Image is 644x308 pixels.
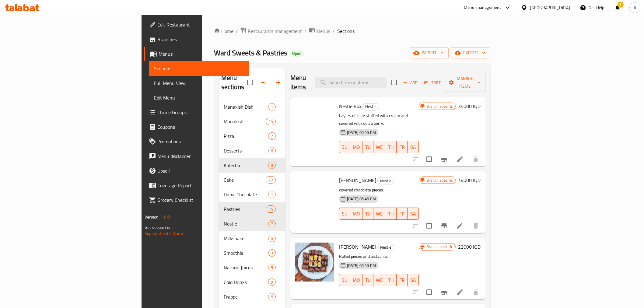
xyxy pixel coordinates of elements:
div: items [268,132,276,140]
button: WE [373,141,385,153]
span: [PERSON_NAME] [339,242,376,251]
span: SA [410,209,416,218]
span: Get support on: [145,223,173,231]
span: 22 [266,177,275,183]
button: import [410,47,449,58]
span: Edit Restaurant [157,21,244,28]
p: covered chocolate pieces. [339,186,419,194]
span: 5 [268,265,275,271]
span: Pastries [224,205,266,213]
div: Manakish Dish1 [219,100,285,114]
a: Sections [149,61,249,76]
div: items [268,293,276,300]
a: Branches [144,32,249,47]
p: Rolled pieces and pistachio. [339,253,419,260]
span: TU [365,209,371,218]
span: 1 [268,192,275,198]
span: Cold Drinks [224,278,268,286]
a: Edit Restaurant [144,17,249,32]
span: 7 [268,133,275,139]
span: A [634,4,636,11]
span: Open [290,51,304,56]
span: SU [342,143,348,152]
div: Cold Drinks9 [219,275,285,289]
a: Full Menu View [149,76,249,90]
div: items [268,162,276,169]
button: SU [339,141,350,153]
span: Manakish Dish [224,103,268,110]
span: Branch specific [424,244,455,250]
span: 5 [268,236,275,241]
span: Add [402,79,418,86]
div: Nestle [377,244,394,251]
span: Select section [388,76,401,89]
span: SA [410,276,416,285]
span: Edit Menu [154,94,244,101]
button: MO [350,274,362,286]
button: TH [385,208,396,220]
h6: 22000 IQD [458,243,481,251]
span: SA [410,143,416,152]
button: TH [385,141,396,153]
a: Promotions [144,134,249,149]
div: items [268,278,276,286]
button: Branch-specific-item [437,285,451,299]
span: 7 [268,221,275,227]
span: Select to update [423,286,436,299]
div: Desserts8 [219,143,285,158]
a: Restaurants management [240,27,302,35]
span: 14 [266,206,275,212]
div: Open [290,50,304,57]
span: Select all sections [243,76,256,89]
span: Upsell [157,167,244,174]
span: WE [376,209,383,218]
span: [DATE] 05:45 PM [345,130,378,135]
button: MO [350,141,362,153]
span: Natural Juices [224,264,268,271]
span: import [415,49,444,57]
button: MO [350,208,362,220]
div: Menu-management [464,4,501,11]
div: Milkshake5 [219,231,285,246]
span: Sort [424,79,441,86]
a: Grocery Checklist [144,193,249,207]
div: Frappe5 [219,289,285,304]
a: Edit menu item [456,156,464,163]
span: Pizza [224,132,268,140]
button: FR [397,141,408,153]
span: Add item [401,78,420,87]
button: FR [397,274,408,286]
h6: 35000 IQD [458,102,481,110]
span: Coupons [157,123,244,131]
nav: breadcrumb [214,27,490,35]
button: Branch-specific-item [437,219,451,233]
span: WE [376,143,383,152]
a: Coverage Report [144,178,249,193]
div: Dubai Chocolate1 [219,187,285,202]
div: Pizza7 [219,129,285,143]
span: Nestle [378,244,394,251]
span: Menus [316,27,330,35]
span: Coverage Report [157,182,244,189]
span: Nestle [224,220,268,227]
span: FR [399,143,405,152]
div: Nestle [362,103,379,110]
span: Promotions [157,138,244,145]
span: 8 [268,148,275,154]
a: Edit menu item [456,289,464,296]
div: Frappe [224,293,268,300]
span: Restaurants management [248,27,302,35]
a: Edit menu item [456,222,464,229]
span: [DATE] 05:45 PM [345,263,378,268]
p: Layers of cake stuffed with cream and covered with strawberry. [339,112,419,127]
span: TH [388,276,394,285]
div: Milkshake [224,235,268,242]
button: WE [373,274,385,286]
span: Smoothie [224,249,268,257]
